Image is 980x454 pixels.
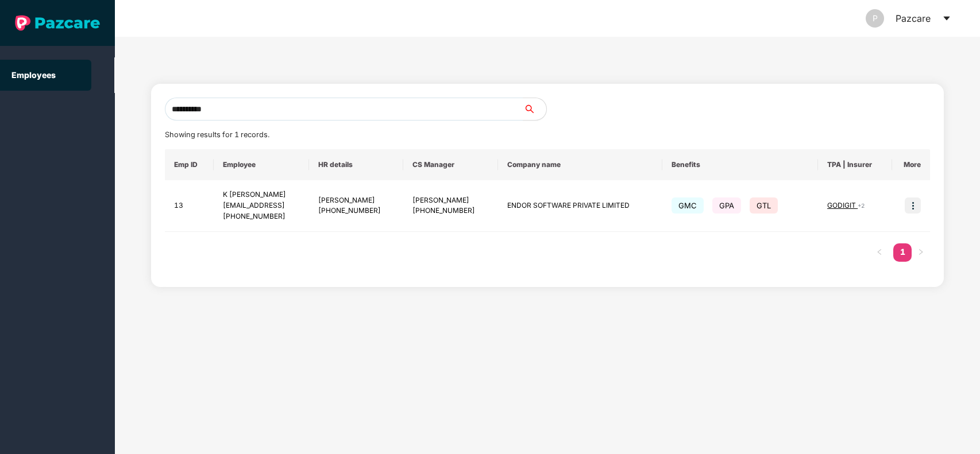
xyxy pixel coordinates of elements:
[223,189,300,200] div: K [PERSON_NAME]
[870,243,889,262] button: left
[870,243,889,262] li: Previous Page
[905,197,921,214] img: icon
[318,205,395,216] div: [PHONE_NUMBER]
[893,243,912,262] li: 1
[893,243,912,261] a: 1
[818,149,892,180] th: TPA | Insurer
[672,197,704,214] span: GMC
[412,205,489,216] div: [PHONE_NUMBER]
[165,180,214,232] td: 13
[917,249,924,255] span: right
[873,9,878,28] span: P
[750,197,778,214] span: GTL
[827,201,858,209] span: GODIGIT
[912,243,930,262] li: Next Page
[712,197,741,214] span: GPA
[876,249,883,255] span: left
[403,149,498,180] th: CS Manager
[523,104,546,114] span: search
[165,149,214,180] th: Emp ID
[214,149,309,180] th: Employee
[412,195,489,206] div: [PERSON_NAME]
[165,130,269,139] span: Showing results for 1 records.
[498,149,662,180] th: Company name
[223,211,300,222] div: [PHONE_NUMBER]
[662,149,818,180] th: Benefits
[892,149,931,180] th: More
[942,14,951,23] span: caret-down
[223,200,300,211] div: [EMAIL_ADDRESS]
[309,149,404,180] th: HR details
[912,243,930,262] button: right
[11,70,56,80] a: Employees
[318,195,395,206] div: [PERSON_NAME]
[858,202,865,209] span: + 2
[523,98,547,121] button: search
[498,180,662,232] td: ENDOR SOFTWARE PRIVATE LIMITED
